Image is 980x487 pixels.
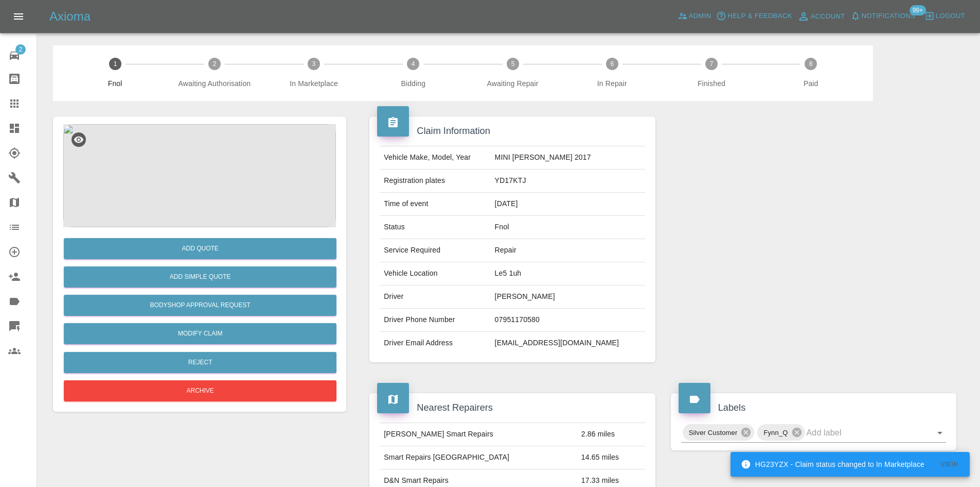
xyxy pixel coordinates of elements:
a: Account [795,8,848,25]
td: Registration plates [380,170,490,193]
td: MINI [PERSON_NAME] 2017 [491,146,645,170]
div: HG23YZX - Claim status changed to In Marketplace [741,455,924,474]
span: Help & Feedback [727,10,792,22]
td: Status [380,216,490,239]
td: 07951170580 [491,309,645,332]
td: Le5 1uh [491,262,645,286]
text: 8 [809,60,813,68]
button: Add Simple Quote [64,266,336,288]
text: 7 [710,60,714,68]
button: Open [933,426,947,440]
td: Driver Phone Number [380,309,490,332]
button: Logout [922,8,968,24]
span: Logout [936,10,965,22]
text: 1 [113,60,117,68]
text: 6 [610,60,614,68]
span: Admin [689,10,711,22]
a: Admin [675,8,714,24]
span: Paid [765,78,857,89]
span: Finished [666,78,757,89]
td: Fnol [491,216,645,239]
h5: Axioma [49,8,91,25]
td: Repair [491,239,645,262]
td: [EMAIL_ADDRESS][DOMAIN_NAME] [491,332,645,355]
span: Account [811,11,845,23]
img: a5990b2c-1649-4746-84f8-6f758335d494 [63,124,336,227]
td: YD17KTJ [491,170,645,193]
input: Add label [807,425,917,441]
a: Modify Claim [64,323,336,344]
button: Open drawer [6,4,31,29]
button: Bodyshop Approval Request [64,295,336,316]
button: Notifications [848,8,918,24]
span: 99+ [910,5,926,15]
button: Help & Feedback [714,8,794,24]
span: Fynn_Q [757,427,794,439]
td: Service Required [380,239,490,262]
span: Fnol [69,78,161,89]
h4: Claim Information [377,124,647,138]
span: Bidding [368,78,459,89]
span: In Marketplace [268,78,359,89]
span: In Repair [566,78,657,89]
span: Awaiting Repair [467,78,558,89]
td: [PERSON_NAME] Smart Repairs [380,423,577,446]
button: Add Quote [64,238,336,259]
text: 4 [412,60,415,68]
text: 2 [213,60,217,68]
td: Time of event [380,193,490,216]
h4: Nearest Repairers [377,401,647,415]
td: [PERSON_NAME] [491,286,645,309]
td: Vehicle Make, Model, Year [380,146,490,170]
td: Smart Repairs [GEOGRAPHIC_DATA] [380,446,577,469]
span: Notifications [862,10,915,22]
td: Driver [380,286,490,309]
td: Vehicle Location [380,262,490,286]
span: Silver Customer [683,427,744,439]
td: Driver Email Address [380,332,490,355]
span: Awaiting Authorisation [169,78,260,89]
text: 3 [312,60,316,68]
td: 2.86 miles [577,423,645,446]
button: Reject [64,352,336,373]
td: 14.65 miles [577,446,645,469]
button: Archive [64,380,336,401]
span: 2 [15,44,26,55]
h4: Labels [679,401,949,415]
text: 5 [511,60,514,68]
div: Fynn_Q [757,424,805,441]
td: [DATE] [491,193,645,216]
div: Silver Customer [683,424,755,441]
button: View [933,457,966,473]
